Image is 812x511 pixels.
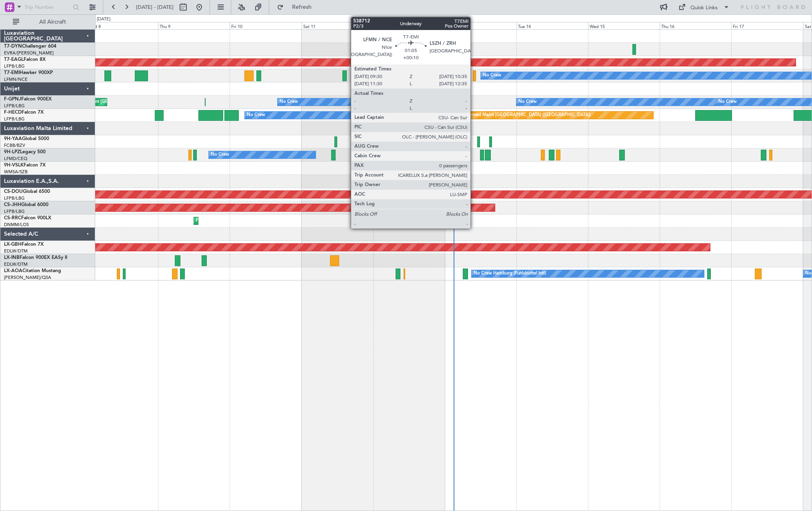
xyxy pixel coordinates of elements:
[4,189,50,194] a: CS-DOUGlobal 6500
[660,22,731,29] div: Thu 16
[588,22,660,29] div: Wed 15
[718,96,737,108] div: No Crew
[4,44,22,49] span: T7-DYN
[4,110,22,115] span: F-HECD
[690,4,718,12] div: Quick Links
[4,57,46,62] a: T7-EAGLFalcon 8X
[4,195,25,201] a: LFPB/LBG
[4,255,67,260] a: LX-INBFalcon 900EX EASy II
[4,136,49,141] a: 9H-YAAGlobal 5000
[4,269,61,273] a: LX-AOACitation Mustang
[373,22,445,29] div: Sun 12
[474,268,546,280] div: No Crew Hamburg (Fuhlsbuttel Intl)
[4,255,20,260] span: LX-INB
[4,242,22,247] span: LX-GBH
[4,202,21,207] span: CS-JHH
[4,150,20,154] span: 9H-LPZ
[97,16,110,23] div: [DATE]
[9,16,87,28] button: All Aircraft
[4,275,51,281] a: [PERSON_NAME]/QSA
[4,44,56,49] a: T7-DYNChallenger 604
[4,169,28,175] a: WMSA/SZB
[136,4,174,11] span: [DATE] - [DATE]
[4,103,25,109] a: LFPB/LBG
[465,109,591,121] div: Planned Maint [GEOGRAPHIC_DATA] ([GEOGRAPHIC_DATA])
[4,150,46,154] a: 9H-LPZLegacy 500
[4,97,21,102] span: F-GPNJ
[483,70,501,82] div: No Crew
[4,163,46,168] a: 9H-VSLKFalcon 7X
[518,96,537,108] div: No Crew
[731,22,803,29] div: Fri 17
[86,22,158,29] div: Wed 8
[4,242,44,247] a: LX-GBHFalcon 7X
[285,4,319,10] span: Refresh
[247,109,265,121] div: No Crew
[211,149,229,161] div: No Crew
[4,222,29,228] a: DNMM/LOS
[4,116,25,122] a: LFPB/LBG
[230,22,301,29] div: Fri 10
[273,1,321,14] button: Refresh
[4,142,25,148] a: FCBB/BZV
[445,22,516,29] div: Mon 13
[4,189,23,194] span: CS-DOU
[4,76,28,82] a: LFMN/NCE
[4,70,53,75] a: T7-EMIHawker 900XP
[4,156,27,162] a: LFMD/CEQ
[4,70,20,75] span: T7-EMI
[4,248,28,254] a: EDLW/DTM
[4,216,21,220] span: CS-RRC
[4,97,52,102] a: F-GPNJFalcon 900EX
[24,1,70,13] input: Trip Number
[4,57,24,62] span: T7-EAGL
[516,22,588,29] div: Tue 14
[280,96,298,108] div: No Crew
[4,50,54,56] a: EVRA/[PERSON_NAME]
[21,19,84,25] span: All Aircraft
[4,202,48,207] a: CS-JHHGlobal 6000
[4,63,25,69] a: LFPB/LBG
[158,22,230,29] div: Thu 9
[4,163,24,168] span: 9H-VSLK
[4,208,25,214] a: LFPB/LBG
[4,269,22,273] span: LX-AOA
[196,215,279,227] div: Planned Maint Lagos ([PERSON_NAME])
[302,22,373,29] div: Sat 11
[4,216,51,220] a: CS-RRCFalcon 900LX
[4,261,28,267] a: EDLW/DTM
[4,136,22,141] span: 9H-YAA
[674,1,734,14] button: Quick Links
[4,110,44,115] a: F-HECDFalcon 7X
